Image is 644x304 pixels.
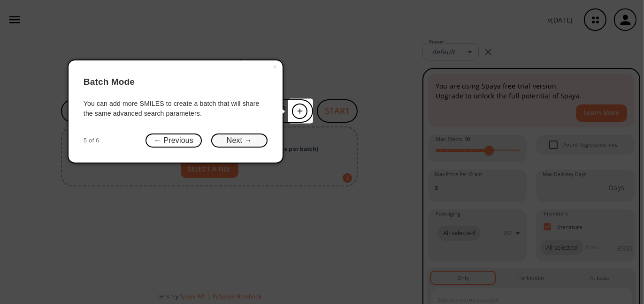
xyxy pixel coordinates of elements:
[84,99,268,119] div: You can add more SMILES to create a batch that will share the same advanced search parameters.
[84,136,99,145] span: 5 of 6
[146,133,202,148] button: ← Previous
[84,68,268,96] header: Batch Mode
[268,60,283,74] button: Close
[211,133,268,148] button: Next →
